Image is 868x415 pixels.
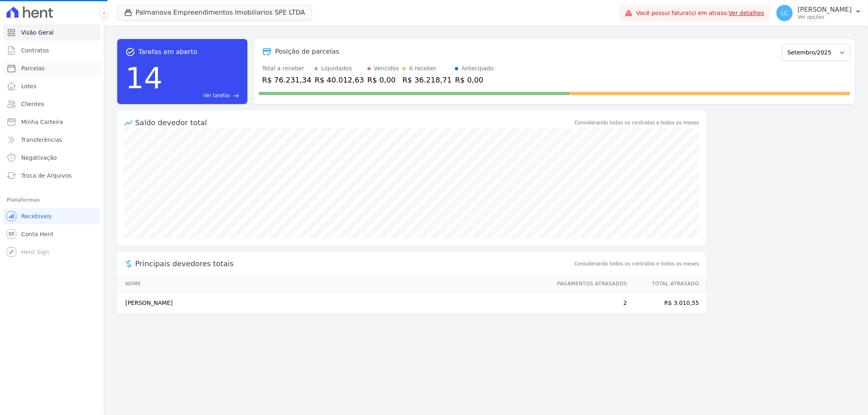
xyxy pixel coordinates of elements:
[21,118,63,126] span: Minha Carteira
[3,60,101,76] a: Parcelas
[3,150,101,166] a: Negativação
[402,74,452,85] div: R$ 36.218,71
[455,74,494,85] div: R$ 0,00
[117,276,549,292] th: Nome
[125,57,163,99] div: 14
[461,64,494,73] div: Antecipado
[627,276,706,292] th: Total Atrasado
[729,10,765,16] a: Ver detalhes
[409,64,437,73] div: A receber
[627,292,706,314] td: R$ 3.010,55
[135,117,573,128] div: Saldo devedor total
[117,292,549,314] td: [PERSON_NAME]
[21,136,62,144] span: Transferências
[636,9,764,17] span: Você possui fatura(s) em atraso.
[321,64,352,73] div: Liquidados
[21,64,45,72] span: Parcelas
[21,46,49,54] span: Contratos
[21,230,53,238] span: Conta Hent
[21,28,54,37] span: Visão Geral
[138,47,197,57] span: Tarefas em aberto
[117,5,312,20] button: Palmanova Empreendimentos Imobiliarios SPE LTDA
[781,10,788,16] span: LC
[21,82,37,90] span: Lotes
[3,114,101,130] a: Minha Carteira
[203,92,230,99] span: Ver tarefas
[3,167,101,184] a: Troca de Arquivos
[233,93,239,99] span: east
[275,47,339,56] div: Posição de parcelas
[7,195,97,205] div: Plataformas
[3,24,101,41] a: Visão Geral
[166,92,239,99] a: Ver tarefas east
[262,64,311,73] div: Total a receber
[575,119,699,126] div: Considerando todos os contratos e todos os meses
[770,2,868,24] button: LC [PERSON_NAME] Ver opções
[549,276,627,292] th: Pagamentos Atrasados
[374,64,399,73] div: Vencidos
[575,260,699,267] span: Considerando todos os contratos e todos os meses
[3,78,101,94] a: Lotes
[798,14,852,20] p: Ver opções
[135,258,573,269] span: Principais devedores totais
[549,292,627,314] td: 2
[3,208,101,224] a: Recebíveis
[125,47,135,57] span: task_alt
[3,226,101,242] a: Conta Hent
[21,154,57,162] span: Negativação
[3,132,101,148] a: Transferências
[21,212,52,220] span: Recebíveis
[21,172,72,180] span: Troca de Arquivos
[3,96,101,112] a: Clientes
[262,74,311,85] div: R$ 76.231,34
[3,42,101,59] a: Contratos
[798,6,852,14] p: [PERSON_NAME]
[367,74,399,85] div: R$ 0,00
[315,74,364,85] div: R$ 40.012,63
[21,100,44,108] span: Clientes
